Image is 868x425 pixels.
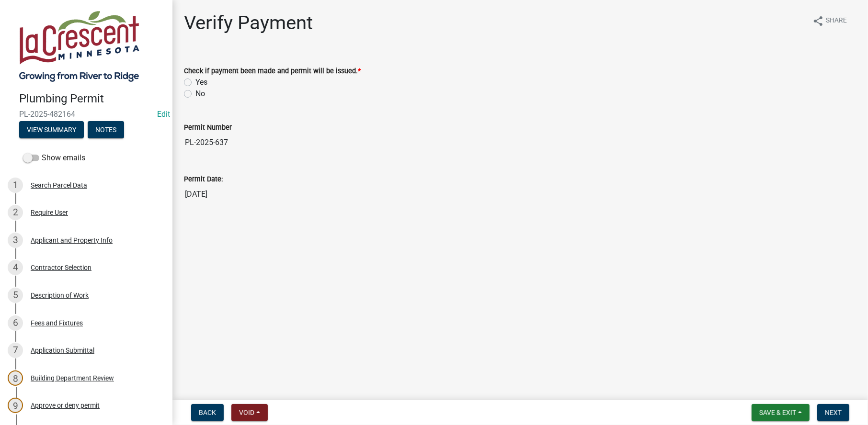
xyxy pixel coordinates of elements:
[195,77,207,88] label: Yes
[817,404,849,421] button: Next
[31,402,100,409] div: Approve or deny permit
[157,110,170,119] wm-modal-confirm: Edit Application Number
[19,121,84,138] button: View Summary
[19,10,139,82] img: City of La Crescent, Minnesota
[752,404,810,421] button: Save & Exit
[8,343,23,358] div: 7
[31,375,114,381] div: Building Department Review
[184,124,232,131] label: Permit Number
[184,11,313,34] h1: Verify Payment
[239,409,254,416] span: Void
[184,68,361,75] label: Check if payment been made and permit will be issued.
[157,110,170,119] a: Edit
[19,126,84,134] wm-modal-confirm: Summary
[8,398,23,413] div: 9
[805,11,855,30] button: shareShare
[8,315,23,331] div: 6
[31,182,87,189] div: Search Parcel Data
[8,288,23,303] div: 5
[8,178,23,193] div: 1
[31,292,89,299] div: Description of Work
[19,110,153,119] span: PL-2025-482164
[826,15,847,27] span: Share
[199,409,216,416] span: Back
[88,121,124,138] button: Notes
[759,409,796,416] span: Save & Exit
[31,237,113,244] div: Applicant and Property Info
[31,264,91,271] div: Contractor Selection
[31,209,68,216] div: Require User
[23,152,85,164] label: Show emails
[19,92,165,106] h4: Plumbing Permit
[8,205,23,220] div: 2
[31,320,83,326] div: Fees and Fixtures
[8,233,23,248] div: 3
[8,370,23,386] div: 8
[231,404,268,421] button: Void
[184,176,223,183] label: Permit Date:
[31,347,94,354] div: Application Submittal
[825,409,842,416] span: Next
[191,404,224,421] button: Back
[8,260,23,275] div: 4
[88,126,124,134] wm-modal-confirm: Notes
[195,88,205,100] label: No
[812,15,824,27] i: share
